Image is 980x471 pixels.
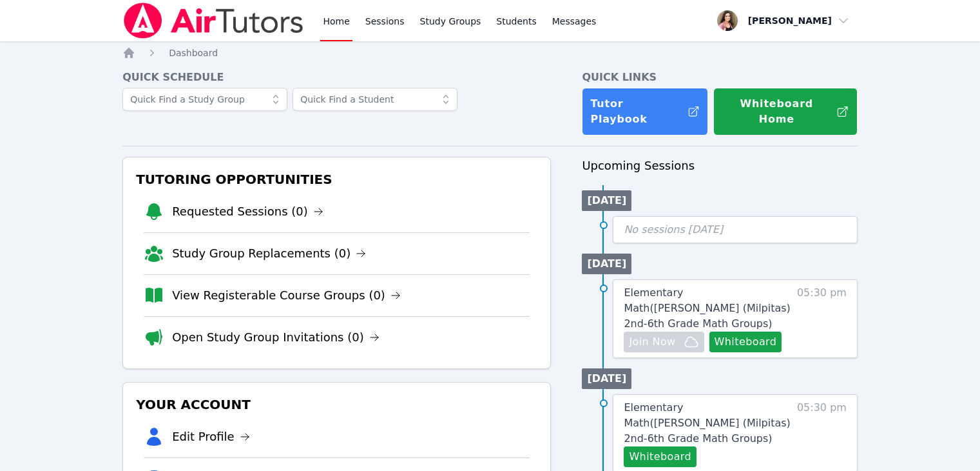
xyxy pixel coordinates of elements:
[582,190,631,211] li: [DATE]
[582,254,631,274] li: [DATE]
[582,70,858,85] h4: Quick Links
[122,70,551,85] h4: Quick Schedule
[797,285,847,352] span: 05:30 pm
[624,285,791,332] a: Elementary Math([PERSON_NAME] (Milpitas) 2nd-6th Grade Math Groups)
[133,168,540,191] h3: Tutoring Opportunities
[713,88,858,135] button: Whiteboard Home
[122,46,858,59] nav: Breadcrumb
[169,48,218,58] span: Dashboard
[624,223,723,235] span: No sessions [DATE]
[172,286,401,305] a: View Registerable Course Groups (0)
[624,401,790,445] span: Elementary Math ( [PERSON_NAME] (Milpitas) 2nd-6th Grade Math Groups )
[629,334,675,350] span: Join Now
[172,245,366,263] a: Study Group Replacements (0)
[552,15,597,28] span: Messages
[122,88,287,111] input: Quick Find a Study Group
[624,446,697,467] button: Whiteboard
[624,332,704,352] button: Join Now
[293,88,457,111] input: Quick Find a Student
[624,286,790,330] span: Elementary Math ( [PERSON_NAME] (Milpitas) 2nd-6th Grade Math Groups )
[169,46,218,59] a: Dashboard
[172,428,250,446] a: Edit Profile
[582,157,858,175] h3: Upcoming Sessions
[797,400,847,467] span: 05:30 pm
[172,203,323,221] a: Requested Sessions (0)
[582,88,708,135] a: Tutor Playbook
[624,400,791,446] a: Elementary Math([PERSON_NAME] (Milpitas) 2nd-6th Grade Math Groups)
[122,3,305,39] img: Air Tutors
[172,328,380,346] a: Open Study Group Invitations (0)
[582,368,631,389] li: [DATE]
[133,393,540,416] h3: Your Account
[709,332,782,352] button: Whiteboard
